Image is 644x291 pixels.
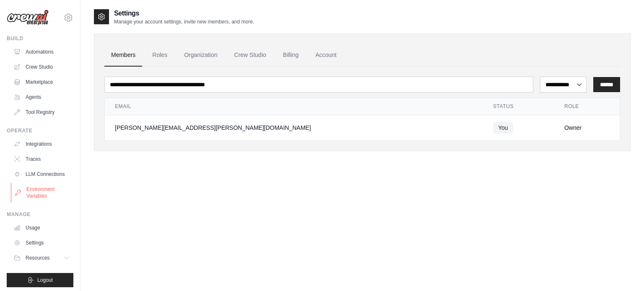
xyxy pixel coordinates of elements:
div: [PERSON_NAME][EMAIL_ADDRESS][PERSON_NAME][DOMAIN_NAME] [115,124,473,132]
a: Roles [145,44,174,67]
a: LLM Connections [10,167,73,181]
div: Manage [7,211,73,218]
img: Logo [7,10,49,26]
span: You [493,122,513,134]
th: Role [554,98,620,115]
span: Logout [37,277,53,283]
button: Resources [10,251,73,265]
a: Marketplace [10,75,73,89]
a: Crew Studio [10,60,73,74]
div: Owner [564,124,610,132]
a: Automations [10,45,73,59]
a: Agents [10,90,73,104]
div: Operate [7,127,73,134]
a: Members [104,44,142,67]
a: Traces [10,152,73,166]
div: Build [7,35,73,42]
p: Manage your account settings, invite new members, and more. [114,18,254,25]
a: Integrations [10,137,73,151]
th: Email [105,98,483,115]
a: Crew Studio [228,44,273,67]
span: Resources [26,255,49,261]
a: Tool Registry [10,106,73,119]
a: Account [309,44,343,67]
a: Settings [10,236,73,250]
a: Environment Variables [11,183,74,203]
a: Usage [10,221,73,234]
a: Organization [177,44,224,67]
button: Logout [7,273,73,287]
th: Status [483,98,554,115]
h2: Settings [114,8,254,18]
a: Billing [276,44,305,67]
